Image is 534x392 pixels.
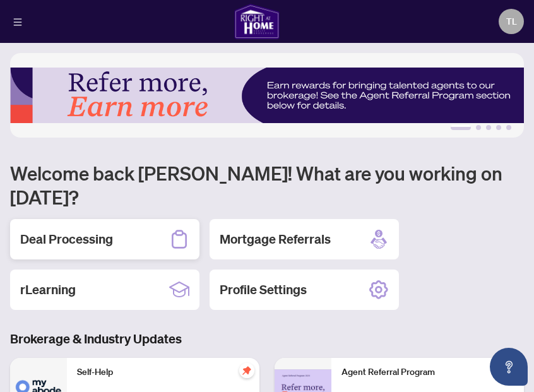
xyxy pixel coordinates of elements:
[220,281,307,299] h2: Profile Settings
[486,125,491,130] button: 3
[220,230,331,248] h2: Mortgage Referrals
[234,4,280,39] img: logo
[10,330,524,348] h3: Brokerage & Industry Updates
[496,125,501,130] button: 4
[341,365,514,379] p: Agent Referral Program
[77,365,249,379] p: Self-Help
[490,348,528,386] button: Open asap
[506,15,517,28] span: TL
[10,53,524,138] img: Slide 0
[239,363,254,378] span: pushpin
[10,161,524,209] h1: Welcome back [PERSON_NAME]! What are you working on [DATE]?
[20,230,113,248] h2: Deal Processing
[20,281,76,299] h2: rLearning
[451,125,471,130] button: 1
[506,125,511,130] button: 5
[13,18,22,27] span: menu
[476,125,481,130] button: 2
